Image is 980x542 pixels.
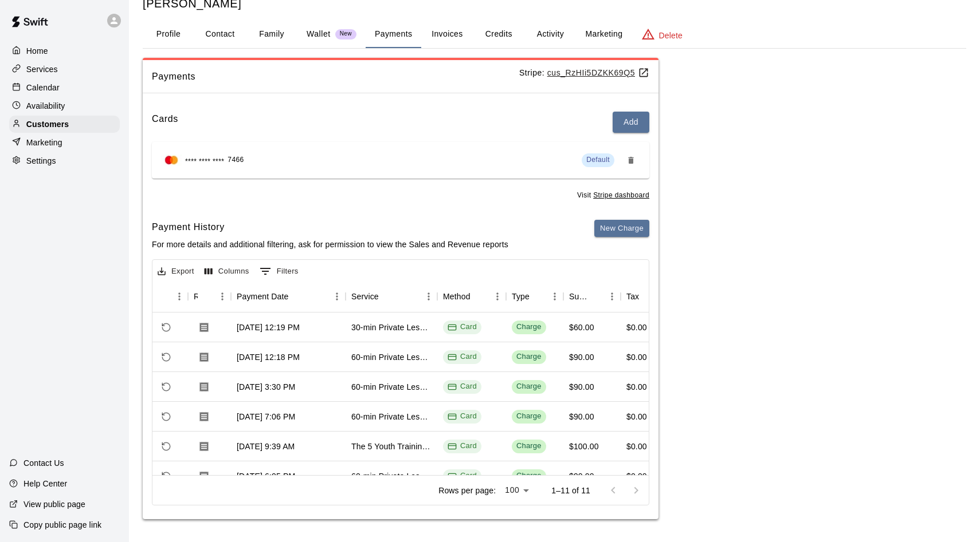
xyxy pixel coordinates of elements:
div: $60.00 [569,322,594,333]
div: Service [351,280,379,312]
div: 100 [500,482,533,499]
div: Home [9,42,120,60]
p: Stripe: [519,67,649,79]
div: Jul 18, 2025, 6:05 PM [237,470,295,482]
button: Sort [587,288,603,304]
div: Charge [516,441,542,452]
div: Aug 1, 2025, 3:30 PM [237,381,295,393]
p: Services [26,64,58,75]
button: New Charge [594,220,649,238]
div: Subtotal [563,280,621,312]
button: Menu [546,288,563,305]
span: Refund payment [156,437,176,456]
div: Charge [516,322,542,333]
button: Menu [171,288,188,305]
div: $90.00 [569,351,594,363]
button: Download Receipt [194,436,214,457]
button: Sort [289,288,305,304]
span: Refund payment [156,466,176,486]
div: 60-min Private Lesson [351,381,432,393]
div: Receipt [188,280,231,312]
div: Availability [9,97,120,114]
div: Tax [626,280,639,312]
button: Download Receipt [194,347,214,367]
p: Copy public page link [23,519,101,531]
span: Refund payment [156,407,176,426]
div: $0.00 [626,351,647,363]
div: Charge [516,470,542,481]
div: $90.00 [569,381,594,393]
div: Payment Date [237,280,289,312]
div: The 5 Youth Training Academy $100 [351,441,432,452]
div: Card [448,470,477,481]
button: Invoices [421,21,473,48]
button: Remove [622,151,640,169]
div: Aug 3, 2025, 12:19 PM [237,322,300,333]
a: You don't have the permission to visit the Stripe dashboard [593,191,649,199]
button: Download Receipt [194,466,214,486]
div: $0.00 [626,441,647,452]
a: Customers [9,116,120,133]
button: Menu [328,288,346,305]
button: Add [613,112,649,133]
span: Visit [577,190,649,201]
button: Sort [639,288,655,304]
span: 7466 [228,155,244,166]
div: 60-min Private Lesson [351,351,432,363]
div: 60-min Private Lesson [351,411,432,422]
p: Help Center [23,478,67,489]
div: Card [448,411,477,422]
p: Home [26,45,48,57]
span: Refund payment [156,318,176,337]
div: $0.00 [626,470,647,482]
div: Method [443,280,471,312]
img: Credit card brand logo [161,155,182,166]
button: Download Receipt [194,377,214,397]
p: Wallet [307,28,331,40]
div: Service [346,280,437,312]
div: Card [448,441,477,452]
div: Charge [516,411,542,422]
button: Menu [420,288,437,305]
h6: Payment History [152,220,508,235]
button: Contact [194,21,246,48]
div: Receipt [194,280,198,312]
button: Credits [473,21,524,48]
button: Sort [156,288,173,304]
div: Card [448,322,477,333]
h6: Cards [152,112,178,133]
div: Jul 19, 2025, 9:39 AM [237,441,295,452]
a: Services [9,61,120,78]
div: Aug 3, 2025, 12:18 PM [237,351,300,363]
span: New [335,30,356,38]
button: Profile [143,21,194,48]
a: Calendar [9,79,120,96]
p: For more details and additional filtering, ask for permission to view the Sales and Revenue reports [152,239,508,250]
button: Payments [366,21,421,48]
a: Marketing [9,134,120,151]
div: Charge [516,381,542,392]
p: Calendar [26,82,60,93]
u: cus_RzHIi5DZKK69Q5 [547,68,649,77]
u: Stripe dashboard [593,191,649,199]
div: Subtotal [569,280,587,312]
button: Family [246,21,297,48]
p: View public page [23,499,85,510]
span: Refund payment [156,377,176,397]
p: Contact Us [23,457,64,469]
div: Charge [516,351,542,362]
p: 1–11 of 11 [551,485,590,496]
div: Type [506,280,563,312]
button: Show filters [257,262,301,280]
button: Sort [471,288,487,304]
button: Download Receipt [194,317,214,338]
button: Menu [603,288,621,305]
p: Availability [26,100,65,112]
div: $0.00 [626,381,647,393]
button: Sort [198,288,214,304]
span: Payments [152,69,519,84]
button: Menu [489,288,506,305]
